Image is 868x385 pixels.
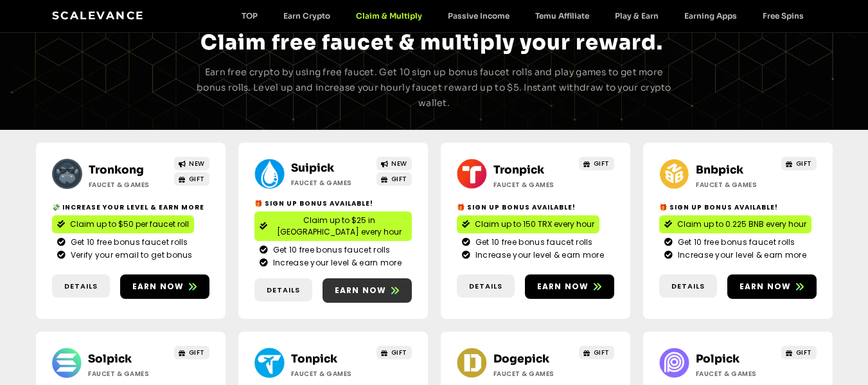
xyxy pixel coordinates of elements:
[335,285,387,296] span: Earn now
[696,369,776,379] h2: Faucet & Games
[189,174,205,184] span: GIFT
[270,11,343,21] a: Earn Crypto
[696,180,776,190] h2: Faucet & Games
[272,215,407,238] span: Claim up to $25 in [GEOGRAPHIC_DATA] every hour
[602,11,671,21] a: Play & Earn
[457,215,599,233] a: Claim up to 150 TRX every hour
[525,274,614,299] a: Earn now
[457,274,515,298] a: Details
[67,237,188,248] span: Get 10 free bonus faucet rolls
[52,274,110,298] a: Details
[291,178,371,188] h2: Faucet & Games
[671,11,750,21] a: Earning Apps
[781,157,817,170] a: GIFT
[254,199,412,208] h2: 🎁 Sign Up Bonus Available!
[493,180,574,190] h2: Faucet & Games
[469,281,502,292] span: Details
[671,281,705,292] span: Details
[132,281,184,292] span: Earn now
[291,369,371,379] h2: Faucet & Games
[472,237,593,248] span: Get 10 free bonus faucet rolls
[89,163,144,177] a: Tronkong
[727,274,817,299] a: Earn now
[88,369,168,379] h2: Faucet & Games
[493,163,544,177] a: Tronpick
[594,159,610,168] span: GIFT
[229,11,817,21] nav: Menu
[376,346,412,359] a: GIFT
[270,244,391,256] span: Get 10 free bonus faucet rolls
[189,348,205,357] span: GIFT
[472,249,604,261] span: Increase your level & earn more
[254,278,312,302] a: Details
[796,159,812,168] span: GIFT
[270,257,402,269] span: Increase your level & earn more
[659,274,717,298] a: Details
[174,157,209,170] a: NEW
[457,202,614,212] h2: 🎁 Sign Up Bonus Available!
[52,202,209,212] h2: 💸 Increase your level & earn more
[675,237,795,248] span: Get 10 free bonus faucet rolls
[254,211,412,241] a: Claim up to $25 in [GEOGRAPHIC_DATA] every hour
[267,285,300,296] span: Details
[376,157,412,170] a: NEW
[594,348,610,357] span: GIFT
[70,219,189,230] span: Claim up to $50 per faucet roll
[343,11,435,21] a: Claim & Multiply
[391,348,407,357] span: GIFT
[659,202,817,212] h2: 🎁 Sign Up Bonus Available!
[475,219,594,230] span: Claim up to 150 TRX every hour
[52,9,145,22] a: Scalevance
[696,352,740,366] a: Polpick
[675,249,806,261] span: Increase your level & earn more
[195,65,673,111] p: Earn free crypto by using free faucet. Get 10 sign up bonus faucet rolls and play games to get mo...
[750,11,817,21] a: Free Spins
[89,180,169,190] h2: Faucet & Games
[537,281,589,292] span: Earn now
[796,348,812,357] span: GIFT
[52,215,194,233] a: Claim up to $50 per faucet roll
[740,281,792,292] span: Earn now
[120,274,209,299] a: Earn now
[88,352,132,366] a: Solpick
[493,352,549,366] a: Dogepick
[174,172,209,186] a: GIFT
[323,278,412,303] a: Earn now
[659,215,811,233] a: Claim up to 0.225 BNB every hour
[391,159,407,168] span: NEW
[189,159,205,168] span: NEW
[174,346,209,359] a: GIFT
[781,346,817,359] a: GIFT
[200,30,663,55] span: Claim free faucet & multiply your reward.
[493,369,574,379] h2: Faucet & Games
[435,11,522,21] a: Passive Income
[376,172,412,186] a: GIFT
[291,352,337,366] a: Tonpick
[579,157,614,170] a: GIFT
[391,174,407,184] span: GIFT
[291,161,334,175] a: Suipick
[67,249,193,261] span: Verify your email to get bonus
[677,219,806,230] span: Claim up to 0.225 BNB every hour
[579,346,614,359] a: GIFT
[522,11,602,21] a: Temu Affiliate
[64,281,98,292] span: Details
[696,163,743,177] a: Bnbpick
[229,11,270,21] a: TOP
